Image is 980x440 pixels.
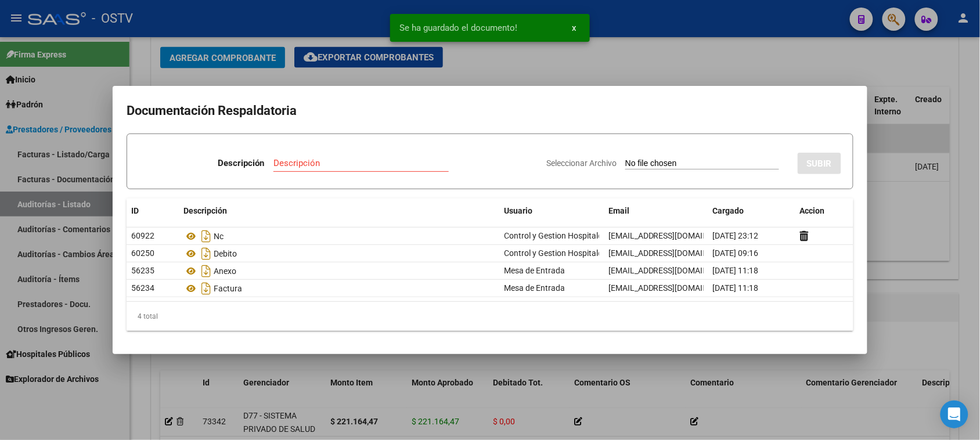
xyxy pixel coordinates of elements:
button: x [563,17,585,38]
span: [EMAIL_ADDRESS][DOMAIN_NAME] [608,248,737,258]
h2: Documentación Respaldatoria [127,100,853,122]
span: [EMAIL_ADDRESS][DOMAIN_NAME] [608,283,737,293]
span: [EMAIL_ADDRESS][DOMAIN_NAME] [608,266,737,275]
datatable-header-cell: Cargado [708,199,795,223]
span: Control y Gestion Hospitales Públicos (OSTV) [504,248,666,258]
span: Email [608,206,629,215]
i: Descargar documento [199,227,214,246]
span: x [572,23,576,33]
span: Accion [800,206,825,215]
span: Seleccionar Archivo [546,158,617,168]
datatable-header-cell: Email [604,199,708,223]
span: 60250 [131,248,154,258]
span: [DATE] 09:16 [713,248,759,258]
i: Descargar documento [199,244,214,263]
div: 4 total [127,302,853,331]
div: Debito [183,244,495,263]
datatable-header-cell: ID [127,199,179,223]
datatable-header-cell: Usuario [499,199,604,223]
span: [DATE] 11:18 [713,266,759,275]
datatable-header-cell: Accion [795,199,853,223]
span: SUBIR [807,158,832,169]
div: Factura [183,279,495,298]
span: [EMAIL_ADDRESS][DOMAIN_NAME] [608,231,737,240]
i: Descargar documento [199,279,214,298]
div: Open Intercom Messenger [941,401,968,428]
div: Anexo [183,262,495,280]
span: Cargado [713,206,744,215]
i: Descargar documento [199,262,214,280]
span: Se ha guardado el documento! [399,22,517,34]
span: ID [131,206,139,215]
span: [DATE] 11:18 [713,283,759,293]
span: Mesa de Entrada [504,283,565,293]
span: Descripción [183,206,227,215]
span: Usuario [504,206,532,215]
p: Descripción [218,157,264,170]
button: SUBIR [798,153,841,174]
span: Control y Gestion Hospitales Públicos (OSTV) [504,231,666,240]
datatable-header-cell: Descripción [179,199,499,223]
span: 60922 [131,231,154,240]
span: Mesa de Entrada [504,266,565,275]
span: [DATE] 23:12 [713,231,759,240]
span: 56234 [131,283,154,293]
span: 56235 [131,266,154,275]
div: Nc [183,227,495,246]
